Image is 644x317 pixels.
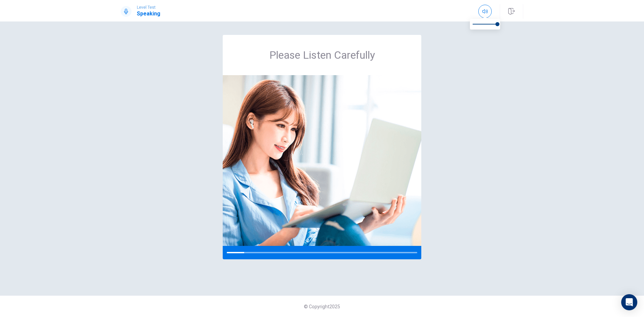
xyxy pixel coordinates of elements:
[304,304,340,309] span: © Copyright 2025
[621,294,637,310] div: Open Intercom Messenger
[269,48,375,62] span: Please Listen Carefully
[137,10,160,18] h1: Speaking
[137,5,160,10] span: Level Test
[223,75,421,246] img: listen carefully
